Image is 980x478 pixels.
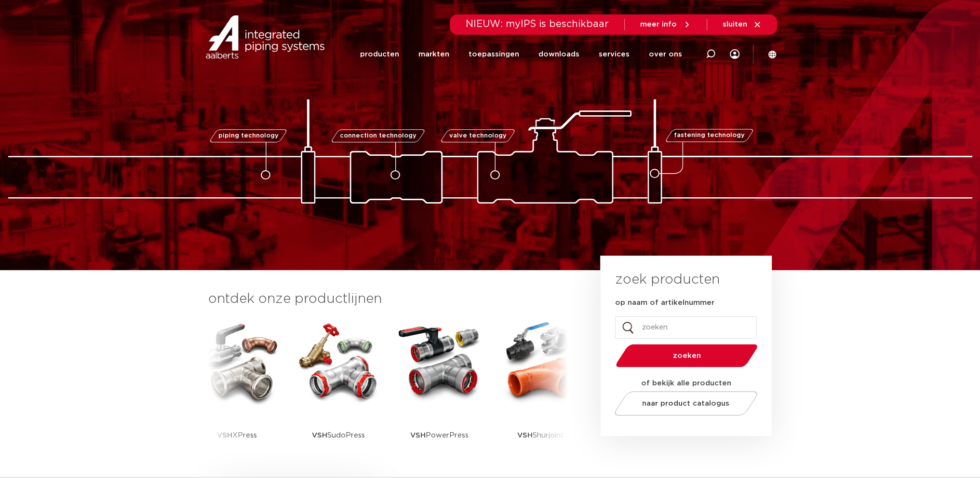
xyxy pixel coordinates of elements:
[723,21,747,28] span: sluiten
[642,400,729,407] span: naar product catalogus
[396,318,483,465] a: VSHPowerPress
[312,432,327,439] strong: VSH
[615,270,720,289] h3: zoek producten
[339,133,416,139] span: connection technology
[641,380,731,387] strong: of bekijk alle producten
[217,432,232,439] strong: VSH
[194,318,281,465] a: VSHXPress
[723,20,762,29] a: sluiten
[360,36,399,73] a: producten
[517,405,564,465] p: Shurjoint
[598,36,629,73] a: services
[218,133,279,139] span: piping technology
[641,352,733,359] span: zoeken
[615,298,714,308] label: op naam of artikelnummer
[418,36,449,73] a: markten
[674,133,745,139] span: fastening technology
[615,316,757,339] input: zoeken
[612,343,761,368] button: zoeken
[517,432,533,439] strong: VSH
[497,318,584,465] a: VSHShurjoint
[208,289,568,309] h3: ontdek onze productlijnen
[312,405,365,465] p: SudoPress
[295,318,382,465] a: VSHSudoPress
[410,405,469,465] p: PowerPress
[468,36,519,73] a: toepassingen
[640,21,677,28] span: meer info
[640,20,691,29] a: meer info
[449,133,507,139] span: valve technology
[466,19,609,29] span: NIEUW: myIPS is beschikbaar
[217,405,257,465] p: XPress
[360,36,682,73] nav: Menu
[410,432,426,439] strong: VSH
[648,36,682,73] a: over ons
[538,36,579,73] a: downloads
[612,391,760,416] a: naar product catalogus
